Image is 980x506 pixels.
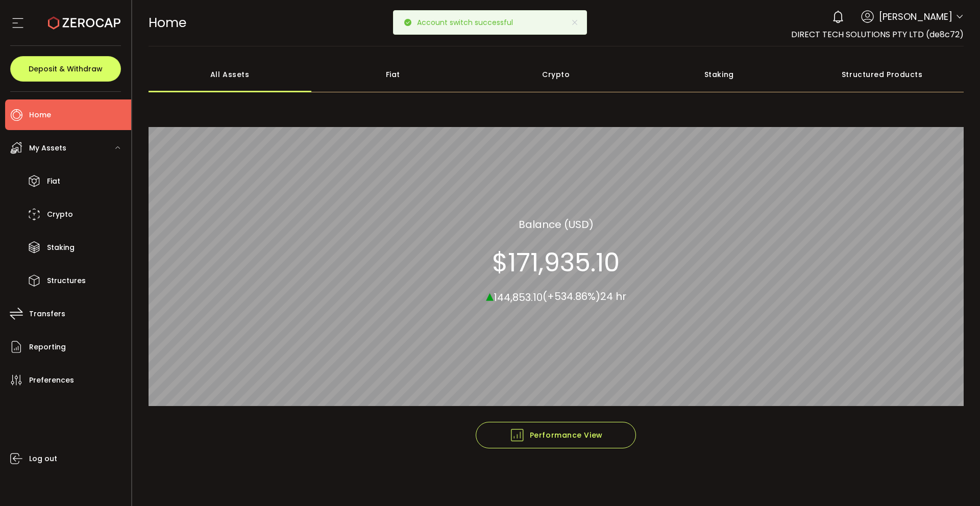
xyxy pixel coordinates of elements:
[638,57,801,92] div: Staking
[492,247,620,277] section: $171,935.10
[29,307,65,321] span: Transfers
[47,207,73,222] span: Crypto
[801,57,964,92] div: Structured Products
[47,273,86,288] span: Structures
[10,56,121,82] button: Deposit & Withdraw
[29,108,51,122] span: Home
[929,457,980,506] iframe: Chat Widget
[29,65,103,72] span: Deposit & Withdraw
[149,14,186,32] span: Home
[494,290,543,304] span: 144,853.10
[29,451,57,466] span: Log out
[29,373,74,388] span: Preferences
[476,422,636,448] button: Performance View
[47,240,75,255] span: Staking
[29,141,66,156] span: My Assets
[509,427,603,443] span: Performance View
[543,289,600,303] span: (+534.86%)
[791,29,964,40] span: DIRECT TECH SOLUTIONS PTY LTD (de8c72)
[486,284,494,306] span: ▴
[600,289,626,303] span: 24 hr
[879,10,952,23] span: [PERSON_NAME]
[519,216,594,232] section: Balance (USD)
[417,19,521,26] p: Account switch successful
[475,57,638,92] div: Crypto
[149,57,312,92] div: All Assets
[29,340,66,355] span: Reporting
[47,174,60,189] span: Fiat
[311,57,475,92] div: Fiat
